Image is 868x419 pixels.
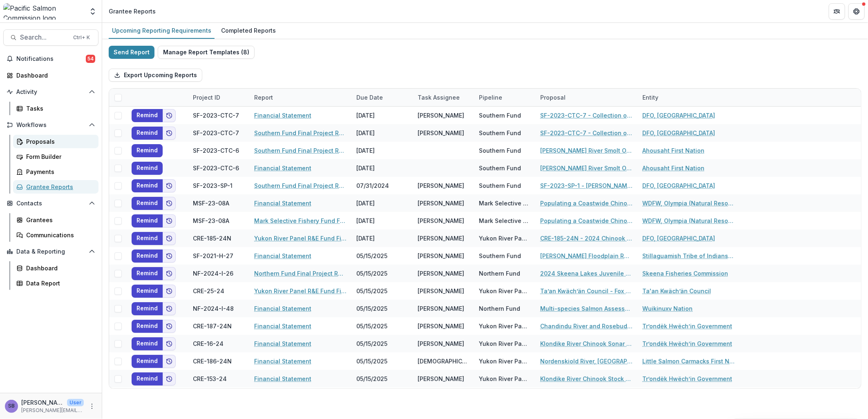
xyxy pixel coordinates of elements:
[535,89,638,106] div: Proposal
[132,337,163,350] button: Remind
[474,89,535,106] div: Pipeline
[3,85,98,98] button: Open Activity
[254,374,311,383] a: Financial Statement
[638,93,663,102] div: Entity
[418,269,464,278] div: [PERSON_NAME]
[249,93,278,102] div: Report
[351,247,413,265] div: 05/15/2025
[351,352,413,370] div: 05/15/2025
[351,89,413,106] div: Due Date
[26,264,92,272] div: Dashboard
[188,89,249,106] div: Project ID
[418,287,464,295] div: [PERSON_NAME]
[105,5,159,17] nav: breadcrumb
[193,216,229,225] div: MSF-23-08A
[540,234,633,243] a: CRE-185-24N - 2024 Chinook Salmon Radio Telemetry
[479,216,530,225] div: Mark Selective Fishery Fund
[109,69,202,82] button: Export Upcoming Reports
[351,194,413,212] div: [DATE]
[3,245,98,258] button: Open Data & Reporting
[132,355,163,368] button: Remind
[26,231,92,239] div: Communications
[26,183,92,191] div: Grantee Reports
[26,137,92,146] div: Proposals
[540,164,633,172] a: [PERSON_NAME] River Smolt Outmigration Assessment
[479,146,521,155] div: Southern Fund
[254,252,311,260] a: Financial Statement
[13,102,98,115] a: Tasks
[26,167,92,176] div: Payments
[132,109,163,122] button: Remind
[163,214,176,227] button: Add to friends
[479,252,521,260] div: Southern Fund
[642,322,732,330] a: Trʼondëk Hwëchʼin Government
[418,374,464,383] div: [PERSON_NAME]
[642,252,735,260] a: Stillaguamish Tribe of Indians-Ntrl Resources Dept
[21,398,64,407] p: [PERSON_NAME]
[3,118,98,131] button: Open Workflows
[254,181,347,190] a: Southern Fund Final Project Report
[3,3,84,20] img: Pacific Salmon Commission logo
[163,337,176,350] button: Add to friends
[351,317,413,335] div: 05/15/2025
[163,302,176,315] button: Add to friends
[132,302,163,315] button: Remind
[109,7,156,16] div: Grantee Reports
[540,269,633,278] a: 2024 Skeena Lakes Juvenile Sockeye Hydroacoustic Surveys
[249,89,351,106] div: Report
[351,370,413,388] div: 05/15/2025
[132,320,163,333] button: Remind
[13,276,98,290] a: Data Report
[193,111,239,120] div: SF-2023-CTC-7
[351,124,413,142] div: [DATE]
[3,52,98,65] button: Notifications54
[254,357,311,366] a: Financial Statement
[413,93,465,102] div: Task Assignee
[254,269,347,278] a: Northern Fund Final Project Report
[132,214,163,227] button: Remind
[193,129,239,137] div: SF-2023-CTC-7
[163,267,176,280] button: Add to friends
[163,285,176,298] button: Add to friends
[540,129,633,137] a: SF-2023-CTC-7 - Collection of baseline samples to improve GSI baselines in [GEOGRAPHIC_DATA] [GEO...
[193,164,239,172] div: SF-2023-CTC-6
[132,179,163,192] button: Remind
[479,357,530,366] div: Yukon River Panel R&E Fund
[16,71,92,80] div: Dashboard
[418,199,464,207] div: [PERSON_NAME]
[67,399,84,406] p: User
[479,269,520,278] div: Northern Fund
[540,304,633,313] a: Multi-species Salmon Assessment for the Waanukv (Wannock) River, 2024
[20,33,68,41] span: Search...
[13,213,98,227] a: Grantees
[254,129,347,137] a: Southern Fund Final Project Report
[642,111,715,120] a: DFO, [GEOGRAPHIC_DATA]
[13,180,98,194] a: Grantee Reports
[87,3,98,20] button: Open entity switcher
[254,146,347,155] a: Southern Fund Final Project Report
[418,322,464,330] div: [PERSON_NAME]
[351,388,413,405] div: 05/15/2025
[829,3,845,20] button: Partners
[642,357,735,366] a: Little Salmon Carmacks First Nation
[418,252,464,260] div: [PERSON_NAME]
[351,212,413,230] div: [DATE]
[13,165,98,178] a: Payments
[109,23,215,39] a: Upcoming Reporting Requirements
[254,164,311,172] a: Financial Statement
[254,304,311,313] a: Financial Statement
[193,374,227,383] div: CRE-153-24
[193,252,233,260] div: SF-2021-H-27
[540,252,633,260] a: [PERSON_NAME] Floodplain Restoration - Final Design and Permitting
[193,322,232,330] div: CRE-187-24N
[254,322,311,330] a: Financial Statement
[351,300,413,317] div: 05/15/2025
[163,232,176,245] button: Add to friends
[418,357,469,366] div: [DEMOGRAPHIC_DATA][PERSON_NAME]
[351,282,413,300] div: 05/15/2025
[418,304,464,313] div: [PERSON_NAME]
[479,339,530,348] div: Yukon River Panel R&E Fund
